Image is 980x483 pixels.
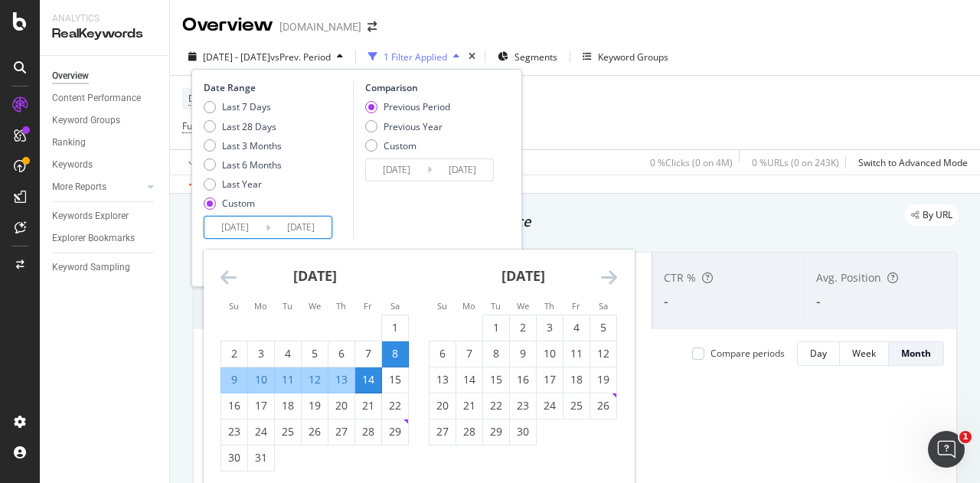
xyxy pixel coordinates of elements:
div: 3 [248,346,274,361]
div: 2 [221,346,247,361]
span: vs Prev. Period [270,51,331,64]
a: Keywords [52,157,158,173]
div: 22 [382,398,408,413]
strong: [DATE] [501,266,545,285]
div: Previous Period [365,100,450,113]
td: Choose Saturday, March 29, 2025 as your check-in date. It’s available. [382,419,409,445]
iframe: Intercom live chat [928,431,965,468]
div: 25 [563,398,590,413]
td: Choose Wednesday, March 5, 2025 as your check-in date. It’s available. [302,341,328,367]
td: Choose Tuesday, March 25, 2025 as your check-in date. It’s available. [275,419,302,445]
div: 16 [221,398,247,413]
div: Move backward to switch to the previous month. [220,268,237,287]
div: 22 [483,398,509,413]
small: Mo [254,300,267,312]
div: Month [901,347,931,360]
td: Selected. Thursday, March 13, 2025 [328,367,355,393]
td: Choose Sunday, April 6, 2025 as your check-in date. It’s available. [430,341,456,367]
div: 8 [483,346,509,361]
div: 21 [355,398,381,413]
div: 23 [221,424,247,439]
div: times [465,49,479,64]
td: Choose Monday, March 24, 2025 as your check-in date. It’s available. [248,419,275,445]
div: 2 [510,320,536,335]
td: Choose Friday, April 25, 2025 as your check-in date. It’s available. [563,393,590,419]
div: 27 [328,424,354,439]
div: Keywords [52,157,93,173]
td: Selected as start date. Saturday, March 8, 2025 [382,341,409,367]
td: Choose Thursday, April 24, 2025 as your check-in date. It’s available. [537,393,563,419]
small: Th [336,300,346,312]
button: [DATE] - [DATE]vsPrev. Period [182,44,349,69]
td: Choose Thursday, March 6, 2025 as your check-in date. It’s available. [328,341,355,367]
td: Choose Monday, April 28, 2025 as your check-in date. It’s available. [456,419,483,445]
td: Choose Friday, March 28, 2025 as your check-in date. It’s available. [355,419,382,445]
td: Selected. Tuesday, March 11, 2025 [275,367,302,393]
td: Choose Thursday, March 27, 2025 as your check-in date. It’s available. [328,419,355,445]
div: 27 [430,424,456,439]
small: Sa [599,300,608,312]
div: 9 [510,346,536,361]
a: Keywords Explorer [52,208,158,224]
td: Choose Sunday, April 27, 2025 as your check-in date. It’s available. [430,419,456,445]
small: Sa [390,300,400,312]
div: 28 [456,424,482,439]
div: 20 [328,398,354,413]
td: Choose Tuesday, March 18, 2025 as your check-in date. It’s available. [275,393,302,419]
div: 26 [590,398,616,413]
span: [DATE] - [DATE] [203,51,270,64]
div: Keyword Groups [52,113,120,129]
button: Day [797,341,840,366]
button: Apply [182,150,227,175]
div: 29 [483,424,509,439]
td: Choose Wednesday, April 23, 2025 as your check-in date. It’s available. [510,393,537,419]
button: Week [840,341,889,366]
div: 13 [430,372,456,387]
div: More Reports [52,179,106,195]
div: 9 [221,372,247,387]
small: Th [544,300,554,312]
div: 24 [248,424,274,439]
div: 26 [302,424,328,439]
input: End Date [270,217,332,238]
input: Start Date [366,159,427,181]
div: 28 [355,424,381,439]
small: Su [437,300,447,312]
button: Keyword Groups [577,44,675,69]
div: Date Range [204,81,349,94]
div: Last 7 Days [222,100,271,113]
span: - [816,292,821,310]
td: Choose Saturday, March 1, 2025 as your check-in date. It’s available. [382,315,409,341]
button: Month [889,341,944,366]
div: 10 [537,346,563,361]
div: [DOMAIN_NAME] [279,19,361,34]
td: Choose Tuesday, March 4, 2025 as your check-in date. It’s available. [275,341,302,367]
small: Tu [491,300,501,312]
span: Device [188,92,217,105]
a: Content Performance [52,90,158,106]
td: Choose Friday, April 4, 2025 as your check-in date. It’s available. [563,315,590,341]
td: Choose Monday, March 3, 2025 as your check-in date. It’s available. [248,341,275,367]
small: Fr [364,300,372,312]
div: 12 [590,346,616,361]
div: Ranking [52,135,86,151]
div: 17 [537,372,563,387]
small: Fr [572,300,580,312]
div: 6 [328,346,354,361]
div: arrow-right-arrow-left [367,21,377,32]
td: Choose Thursday, April 17, 2025 as your check-in date. It’s available. [537,367,563,393]
div: 4 [563,320,590,335]
td: Choose Sunday, March 16, 2025 as your check-in date. It’s available. [221,393,248,419]
div: legacy label [905,204,959,226]
td: Choose Wednesday, April 30, 2025 as your check-in date. It’s available. [510,419,537,445]
td: Choose Tuesday, April 1, 2025 as your check-in date. It’s available. [483,315,510,341]
td: Choose Thursday, March 20, 2025 as your check-in date. It’s available. [328,393,355,419]
input: Start Date [204,217,266,238]
td: Choose Friday, March 7, 2025 as your check-in date. It’s available. [355,341,382,367]
div: 5 [590,320,616,335]
div: Keywords Explorer [52,208,129,224]
input: End Date [432,159,493,181]
a: Explorer Bookmarks [52,230,158,246]
div: Last 28 Days [204,120,282,133]
td: Choose Sunday, April 20, 2025 as your check-in date. It’s available. [430,393,456,419]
